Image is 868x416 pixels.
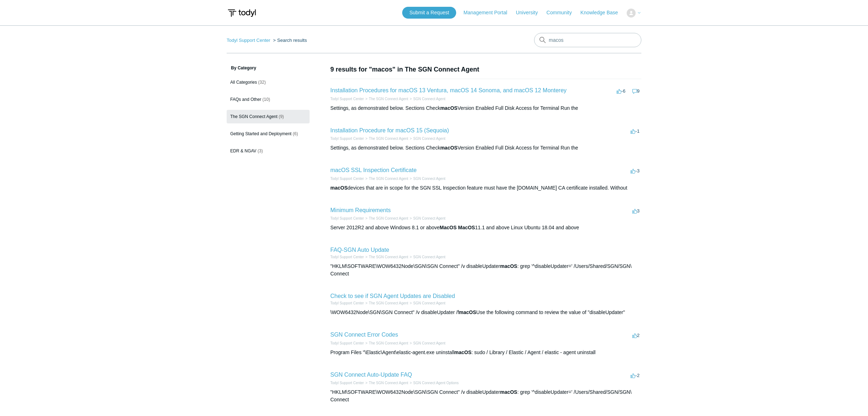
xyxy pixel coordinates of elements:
a: Check to see if SGN Agent Updates are Disabled [330,293,455,299]
div: Settings, as demonstrated below. Sections Check Version Enabled Full Disk Access for Terminal Run... [330,104,641,112]
a: The SGN Connect Agent [369,216,408,220]
a: SGN Connect Agent [413,301,445,305]
em: macOS [440,105,457,111]
li: Todyl Support Center [330,254,364,260]
li: Todyl Support Center [330,136,364,141]
li: SGN Connect Agent [408,254,445,260]
span: -6 [617,88,626,94]
h1: 9 results for "macos" in The SGN Connect Agent [330,65,641,74]
span: All Categories [230,80,257,85]
li: The SGN Connect Agent [364,254,408,260]
em: macOS [459,309,476,315]
span: (32) [258,80,266,85]
a: FAQ-SGN Auto Update [330,247,389,253]
span: Getting Started and Deployment [230,131,291,136]
div: Settings, as demonstrated below. Sections Check Version Enabled Full Disk Access for Terminal Run... [330,144,641,152]
a: SGN Connect Auto-Update FAQ [330,372,412,378]
a: Todyl Support Center [330,381,364,385]
a: Todyl Support Center [227,38,270,43]
div: devices that are in scope for the SGN SSL Inspection feature must have the [DOMAIN_NAME] CA certi... [330,184,641,192]
span: (10) [262,97,270,102]
span: FAQs and Other [230,97,261,102]
a: University [516,9,545,16]
a: Todyl Support Center [330,341,364,345]
a: All Categories (32) [227,75,310,89]
div: "HKLM\SOFTWARE\WOW6432Node\SGN\SGN Connect" /v disableUpdater : grep '^disableUpdater=' /Users/Sh... [330,388,641,403]
li: The SGN Connect Agent [364,216,408,221]
em: macOS [330,185,347,191]
li: SGN Connect Agent [408,300,445,306]
a: SGN Connect Agent Options [413,381,459,385]
div: "HKLM\SOFTWARE\WOW6432Node\SGN\SGN Connect" /v disableUpdater : grep '^disableUpdater=' /Users/Sh... [330,263,641,278]
em: MacOS [440,225,457,230]
div: Server 2012R2 and above Windows 8.1 or above 11.1 and above Linux Ubuntu 18.04 and above [330,224,641,231]
img: Todyl Support Center Help Center home page [227,6,257,20]
span: 3 [632,208,640,214]
span: 9 [632,88,640,94]
a: Todyl Support Center [330,177,364,181]
a: Todyl Support Center [330,216,364,220]
a: Knowledge Base [581,9,625,16]
li: SGN Connect Agent Options [408,380,459,386]
span: The SGN Connect Agent [230,114,277,119]
div: \WOW6432Node\SGN\SGN Connect" /v disableUpdater /f Use the following command to review the value ... [330,309,641,316]
input: Search [534,33,641,47]
a: Installation Procedure for macOS 15 (Sequoia) [330,127,449,133]
li: The SGN Connect Agent [364,380,408,386]
a: SGN Connect Agent [413,97,445,101]
a: SGN Connect Error Codes [330,332,398,338]
em: macOS [500,263,517,269]
li: The SGN Connect Agent [364,300,408,306]
a: The SGN Connect Agent [369,255,408,259]
li: The SGN Connect Agent [364,136,408,141]
li: SGN Connect Agent [408,136,445,141]
span: 2 [632,333,640,338]
a: Community [547,9,579,16]
span: -1 [631,128,640,134]
a: Installation Procedures for macOS 13 Ventura, macOS 14 Sonoma, and macOS 12 Monterey [330,87,567,93]
a: SGN Connect Agent [413,255,445,259]
a: The SGN Connect Agent [369,137,408,141]
em: macOS [500,389,517,395]
a: The SGN Connect Agent [369,381,408,385]
li: The SGN Connect Agent [364,341,408,346]
h3: By Category [227,65,310,71]
li: Todyl Support Center [330,380,364,386]
a: FAQs and Other (10) [227,93,310,106]
span: -3 [631,168,640,173]
a: SGN Connect Agent [413,341,445,345]
a: Todyl Support Center [330,97,364,101]
span: (6) [293,131,298,136]
span: -2 [631,373,640,378]
li: SGN Connect Agent [408,176,445,181]
a: SGN Connect Agent [413,216,445,220]
li: The SGN Connect Agent [364,176,408,181]
div: Program Files "\Elastic\Agent\elastic-agent.exe uninstall : sudo / Library / Elastic / Agent / el... [330,349,641,356]
a: macOS SSL Inspection Certificate [330,167,416,173]
li: Todyl Support Center [330,96,364,102]
a: Getting Started and Deployment (6) [227,127,310,141]
em: macOS [440,145,457,151]
li: The SGN Connect Agent [364,96,408,102]
a: The SGN Connect Agent [369,97,408,101]
li: SGN Connect Agent [408,216,445,221]
span: (9) [278,114,284,119]
em: macOS [454,349,472,355]
a: Todyl Support Center [330,301,364,305]
a: Todyl Support Center [330,137,364,141]
a: Management Portal [464,9,514,16]
span: EDR & NGAV [230,148,256,153]
a: Minimum Requirements [330,207,391,213]
a: Submit a Request [402,7,456,19]
li: Todyl Support Center [330,176,364,181]
a: The SGN Connect Agent [369,177,408,181]
a: SGN Connect Agent [413,177,445,181]
a: Todyl Support Center [330,255,364,259]
a: The SGN Connect Agent [369,301,408,305]
a: The SGN Connect Agent [369,341,408,345]
li: Todyl Support Center [330,341,364,346]
a: SGN Connect Agent [413,137,445,141]
a: EDR & NGAV (3) [227,144,310,158]
li: SGN Connect Agent [408,96,445,102]
span: (3) [257,148,263,153]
